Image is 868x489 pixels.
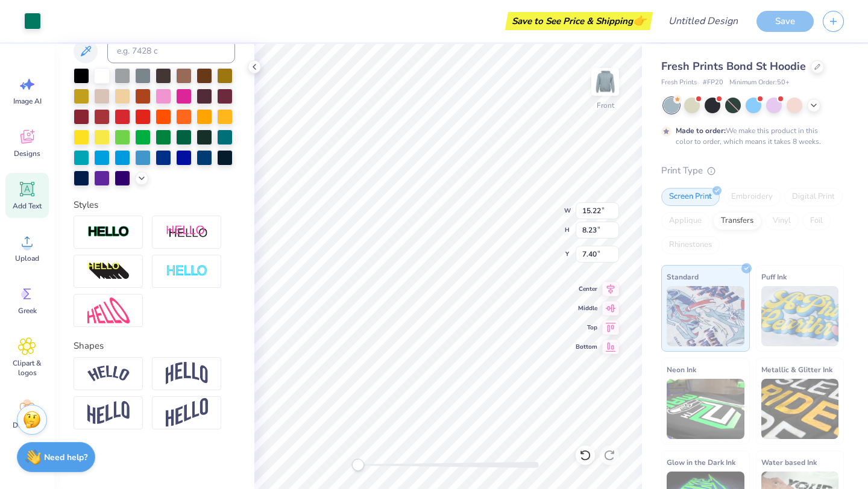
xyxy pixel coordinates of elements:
img: Puff Ink [761,286,839,346]
img: Shadow [166,225,208,240]
strong: Need help? [44,452,87,463]
span: # FP20 [703,78,723,88]
div: Applique [661,212,709,230]
span: Upload [15,254,39,263]
div: Front [597,100,614,111]
img: Rise [166,398,208,428]
img: Arch [166,362,208,385]
span: Add Text [13,201,42,211]
span: Neon Ink [667,363,696,376]
input: Untitled Design [659,9,747,33]
span: Top [576,323,597,332]
div: Print Type [661,164,844,178]
span: Center [576,284,597,294]
img: Negative Space [166,264,208,278]
strong: Made to order: [676,126,726,135]
span: Minimum Order: 50 + [729,78,790,88]
div: Accessibility label [352,459,364,471]
span: Decorate [13,420,42,430]
div: We make this product in this color to order, which means it takes 8 weeks. [676,125,824,147]
div: Vinyl [765,212,799,230]
img: Standard [667,286,744,346]
span: Bottom [576,342,597,352]
img: 3D Illusion [87,262,130,281]
div: Embroidery [723,188,781,206]
span: Water based Ink [761,456,817,469]
span: Middle [576,304,597,313]
img: Metallic & Glitter Ink [761,379,839,439]
input: e.g. 7428 c [107,39,235,63]
img: Arc [87,366,130,382]
label: Shapes [74,339,104,353]
div: Save to See Price & Shipping [508,12,650,30]
span: Fresh Prints Bond St Hoodie [661,59,806,73]
span: Metallic & Glitter Ink [761,363,832,376]
span: Clipart & logos [7,358,47,378]
label: Styles [74,198,98,212]
span: Fresh Prints [661,78,697,88]
div: Transfers [713,212,761,230]
span: Designs [14,149,40,158]
img: Stroke [87,225,130,239]
img: Front [593,70,617,94]
div: Screen Print [661,188,720,206]
div: Rhinestones [661,236,720,254]
span: Glow in the Dark Ink [667,456,735,469]
img: Free Distort [87,297,130,323]
div: Digital Print [784,188,843,206]
span: Greek [18,306,37,316]
div: Foil [802,212,831,230]
img: Neon Ink [667,379,744,439]
img: Flag [87,401,130,425]
span: Standard [667,270,699,283]
span: Image AI [13,96,42,106]
span: Puff Ink [761,270,787,283]
span: 👉 [633,13,646,28]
